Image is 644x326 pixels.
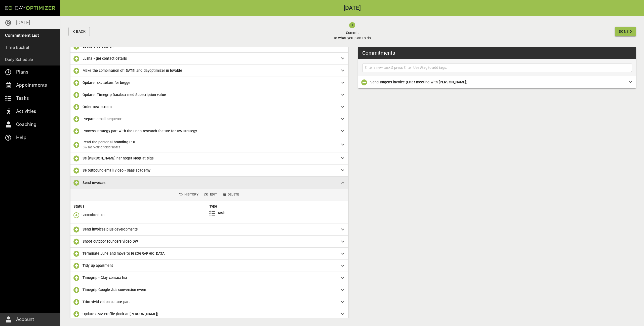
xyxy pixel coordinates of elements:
span: Trim vivid vision culture part [83,300,130,304]
button: Back [68,27,90,36]
p: Activities [16,107,36,115]
span: Lovable på scalign [83,44,113,48]
span: Order new screen [83,105,112,109]
p: Commitment List [5,32,39,39]
button: Delete [221,191,241,199]
div: Update SMV Profile (look at [PERSON_NAME]) [70,308,348,320]
h6: Status [73,204,209,209]
span: Read the personal branding PDF [83,140,136,144]
p: Time Bucket [5,44,29,51]
span: History [179,192,198,198]
div: Send Dagens invoice (Efter meeting with [PERSON_NAME]) [358,76,636,88]
span: Timegrip - Clay contact list [83,276,127,280]
h2: [DATE] [60,5,644,11]
p: Tasks [16,94,29,102]
button: Done [615,27,636,36]
p: Task [217,210,225,216]
div: Se [PERSON_NAME] har noget klogt at sige [70,152,348,165]
div: Timegrip - Clay contact list [70,272,348,284]
p: Daily Schedule [5,56,33,63]
p: Committed To [82,212,104,218]
span: Update SMV Profile (look at [PERSON_NAME]) [83,312,158,316]
span: Edit [205,192,217,198]
span: Se [PERSON_NAME] har noget klogt at sige [83,156,154,160]
div: Shoot outdoor founders video DW [70,236,348,248]
span: Back [76,28,86,35]
button: History [177,191,200,199]
p: Account [16,315,34,323]
button: Committo what you plan to do [92,16,613,47]
span: Delete [223,192,239,198]
span: DW marketing folder notes [83,145,120,149]
div: Terminate June and move to [GEOGRAPHIC_DATA] [70,248,348,260]
span: Lusha - get contact details [83,56,127,60]
input: Enter a new task & press Enter. Use #tag to add tags. [364,64,631,71]
span: Done [619,28,629,35]
span: Timegrip Google Ads conversion event [83,288,146,292]
text: 1 [351,23,353,27]
p: Help [16,134,26,142]
span: Make the combination of [DATE] and dayoptimizer in lovable [83,69,182,73]
div: Timegrip Google Ads conversion event [70,284,348,296]
span: Shoot outdoor founders video DW [83,239,138,243]
button: Edit [203,191,219,199]
p: Appointments [16,81,47,89]
span: Opdater Timegrip Databox med Subscription value [83,93,166,97]
h6: Type [209,204,345,209]
span: Opdater skattekort for begge [83,81,130,85]
span: Send invoices plus developments [83,227,138,231]
span: Terminate June and move to [GEOGRAPHIC_DATA] [83,251,166,255]
span: Send Dagens invoice (Efter meeting with [PERSON_NAME]) [370,80,467,84]
p: Coaching [16,120,37,128]
span: Process strategy part with the Deep research feature for DW strategy [83,129,197,133]
div: Prepare email sequence [70,113,348,125]
div: Lusha - get contact details [70,53,348,65]
div: Send invoices [70,177,348,189]
div: Read the personal branding PDFDW marketing folder notes [70,137,348,152]
h3: Commitments [362,49,395,57]
div: Send invoices plus developments [70,223,348,236]
div: Se outbound email video - saas academy [70,165,348,177]
div: Tidy up apartment [70,260,348,272]
span: Se outbound email video - saas academy [83,168,150,172]
span: Tidy up apartment [83,264,113,268]
span: Prepare email sequence [83,117,123,121]
div: Order new screen [70,101,348,113]
div: Process strategy part with the Deep research feature for DW strategy [70,125,348,137]
p: to what you plan to do [334,36,371,41]
p: [DATE] [16,19,30,27]
div: Trim vivid vision culture part [70,296,348,308]
img: Day Optimizer [5,6,55,10]
div: Opdater Timegrip Databox med Subscription value [70,89,348,101]
span: Commit [334,30,371,36]
div: Make the combination of [DATE] and dayoptimizer in lovable [70,65,348,77]
span: Send invoices [83,181,105,185]
p: Plans [16,68,28,76]
div: Opdater skattekort for begge [70,77,348,89]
